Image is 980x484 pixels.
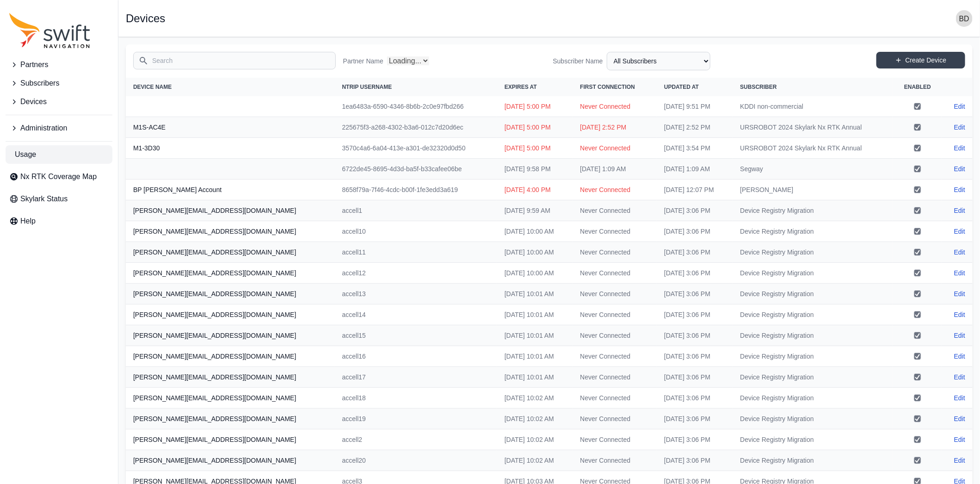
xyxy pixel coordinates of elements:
[573,96,657,117] td: Never Connected
[20,171,97,182] span: Nx RTK Coverage Map
[497,200,573,221] td: [DATE] 9:59 AM
[335,138,497,159] td: 3570c4a6-6a04-413e-a301-de32320d0d50
[6,93,112,111] button: Devices
[733,159,893,180] td: Segway
[6,212,112,230] a: Help
[733,284,893,304] td: Device Registry Migration
[657,450,733,471] td: [DATE] 3:06 PM
[335,78,497,96] th: NTRIP Username
[733,78,893,96] th: Subscriber
[335,450,497,471] td: accell20
[657,346,733,367] td: [DATE] 3:06 PM
[733,450,893,471] td: Device Registry Migration
[497,159,573,180] td: [DATE] 9:58 PM
[657,200,733,221] td: [DATE] 3:06 PM
[335,263,497,284] td: accell12
[733,429,893,450] td: Device Registry Migration
[733,96,893,117] td: KDDI non-commercial
[6,119,112,137] button: Administration
[954,456,965,465] a: Edit
[573,221,657,242] td: Never Connected
[335,180,497,200] td: 8658f79a-7f46-4cdc-b00f-1fe3edd3a619
[126,388,335,409] th: [PERSON_NAME][EMAIL_ADDRESS][DOMAIN_NAME]
[573,409,657,429] td: Never Connected
[553,56,603,66] label: Subscriber Name
[20,193,68,205] span: Skylark Status
[954,352,965,361] a: Edit
[733,325,893,346] td: Device Registry Migration
[657,138,733,159] td: [DATE] 3:54 PM
[343,56,383,66] label: Partner Name
[335,304,497,325] td: accell14
[20,96,47,107] span: Devices
[335,117,497,138] td: 225675f3-a268-4302-b3a6-012c7d20d6ec
[954,289,965,298] a: Edit
[657,263,733,284] td: [DATE] 3:06 PM
[733,304,893,325] td: Device Registry Migration
[133,52,336,69] input: Search
[573,117,657,138] td: [DATE] 2:52 PM
[20,216,36,227] span: Help
[126,180,335,200] th: BP [PERSON_NAME] Account
[573,325,657,346] td: Never Connected
[335,346,497,367] td: accell16
[335,200,497,221] td: accell1
[573,429,657,450] td: Never Connected
[497,221,573,242] td: [DATE] 10:00 AM
[497,242,573,263] td: [DATE] 10:00 AM
[126,117,335,138] th: M1S-AC4E
[657,325,733,346] td: [DATE] 3:06 PM
[580,84,635,90] span: First Connection
[573,138,657,159] td: Never Connected
[335,96,497,117] td: 1ea6483a-6590-4346-8b6b-2c0e97fbd266
[876,52,965,68] a: Create Device
[126,346,335,367] th: [PERSON_NAME][EMAIL_ADDRESS][DOMAIN_NAME]
[6,56,112,74] button: Partners
[954,268,965,278] a: Edit
[657,367,733,388] td: [DATE] 3:06 PM
[954,227,965,236] a: Edit
[733,180,893,200] td: [PERSON_NAME]
[954,331,965,340] a: Edit
[6,145,112,164] a: Usage
[573,200,657,221] td: Never Connected
[335,388,497,409] td: accell18
[15,149,36,160] span: Usage
[607,52,710,70] select: Subscriber
[657,409,733,429] td: [DATE] 3:06 PM
[954,435,965,444] a: Edit
[573,242,657,263] td: Never Connected
[954,372,965,382] a: Edit
[954,123,965,132] a: Edit
[573,263,657,284] td: Never Connected
[733,200,893,221] td: Device Registry Migration
[954,102,965,111] a: Edit
[954,143,965,153] a: Edit
[657,388,733,409] td: [DATE] 3:06 PM
[497,346,573,367] td: [DATE] 10:01 AM
[335,242,497,263] td: accell11
[497,367,573,388] td: [DATE] 10:01 AM
[657,117,733,138] td: [DATE] 2:52 PM
[497,284,573,304] td: [DATE] 10:01 AM
[126,325,335,346] th: [PERSON_NAME][EMAIL_ADDRESS][DOMAIN_NAME]
[126,304,335,325] th: [PERSON_NAME][EMAIL_ADDRESS][DOMAIN_NAME]
[733,388,893,409] td: Device Registry Migration
[733,117,893,138] td: URSROBOT 2024 Skylark Nx RTK Annual
[126,429,335,450] th: [PERSON_NAME][EMAIL_ADDRESS][DOMAIN_NAME]
[657,180,733,200] td: [DATE] 12:07 PM
[956,10,973,27] img: user photo
[733,221,893,242] td: Device Registry Migration
[20,78,59,89] span: Subscribers
[126,221,335,242] th: [PERSON_NAME][EMAIL_ADDRESS][DOMAIN_NAME]
[497,304,573,325] td: [DATE] 10:01 AM
[335,159,497,180] td: 6722de45-8695-4d3d-ba5f-b33cafee06be
[733,138,893,159] td: URSROBOT 2024 Skylark Nx RTK Annual
[497,263,573,284] td: [DATE] 10:00 AM
[657,284,733,304] td: [DATE] 3:06 PM
[954,248,965,257] a: Edit
[733,367,893,388] td: Device Registry Migration
[126,138,335,159] th: M1-3D30
[505,84,537,90] span: Expires At
[657,304,733,325] td: [DATE] 3:06 PM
